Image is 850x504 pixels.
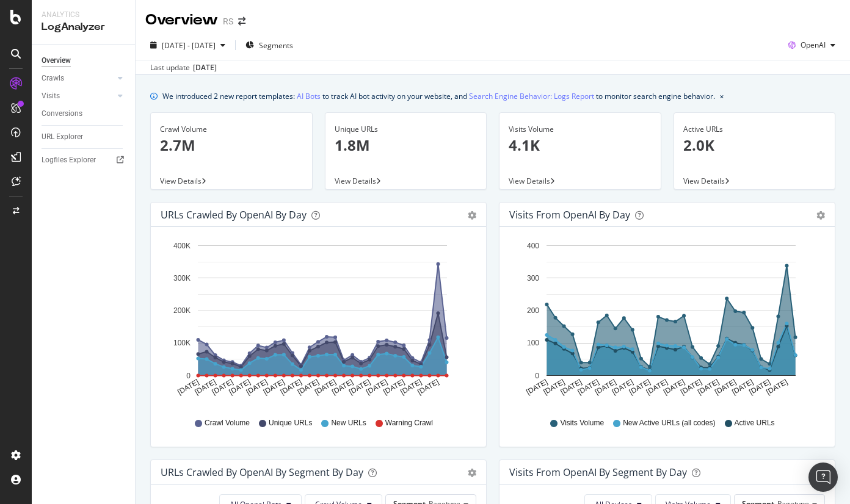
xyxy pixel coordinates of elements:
[245,378,269,397] text: [DATE]
[662,378,686,397] text: [DATE]
[683,124,826,135] div: Active URLs
[331,418,366,428] span: New URLs
[176,378,200,397] text: [DATE]
[468,469,476,477] div: gear
[42,54,71,67] div: Overview
[150,90,835,103] div: info banner
[527,274,539,283] text: 300
[42,54,126,67] a: Overview
[683,176,725,186] span: View Details
[385,418,433,428] span: Warning Crawl
[509,466,687,478] div: Visits from OpenAI By Segment By Day
[365,378,389,397] text: [DATE]
[313,378,338,397] text: [DATE]
[161,237,472,406] svg: A chart.
[186,372,191,380] text: 0
[42,154,96,167] div: Logfiles Explorer
[269,418,312,428] span: Unique URLs
[42,107,126,120] a: Conversions
[542,378,566,397] text: [DATE]
[801,40,826,50] span: OpenAI
[173,306,191,315] text: 200K
[765,378,789,397] text: [DATE]
[193,62,217,73] div: [DATE]
[223,15,233,27] div: RS
[42,131,126,143] a: URL Explorer
[241,35,298,55] button: Segments
[161,466,363,478] div: URLs Crawled by OpenAI By Segment By Day
[211,378,235,397] text: [DATE]
[399,378,423,397] text: [DATE]
[173,274,191,283] text: 300K
[150,62,217,73] div: Last update
[468,211,476,220] div: gear
[42,154,126,167] a: Logfiles Explorer
[527,339,539,348] text: 100
[193,378,217,397] text: [DATE]
[509,135,652,156] p: 4.1K
[525,378,549,397] text: [DATE]
[623,418,715,428] span: New Active URLs (all codes)
[262,378,286,397] text: [DATE]
[42,107,82,120] div: Conversions
[816,211,825,220] div: gear
[335,124,478,135] div: Unique URLs
[808,463,838,492] div: Open Intercom Messenger
[594,378,618,397] text: [DATE]
[645,378,669,397] text: [DATE]
[42,90,60,103] div: Visits
[161,209,307,221] div: URLs Crawled by OpenAI by day
[173,242,191,250] text: 400K
[205,418,250,428] span: Crawl Volume
[42,72,114,85] a: Crawls
[335,135,478,156] p: 1.8M
[42,90,114,103] a: Visits
[628,378,652,397] text: [DATE]
[783,35,840,55] button: OpenAI
[576,378,601,397] text: [DATE]
[527,242,539,250] text: 400
[713,378,738,397] text: [DATE]
[560,418,604,428] span: Visits Volume
[335,176,376,186] span: View Details
[611,378,635,397] text: [DATE]
[296,378,321,397] text: [DATE]
[238,17,245,26] div: arrow-right-arrow-left
[509,176,550,186] span: View Details
[683,135,826,156] p: 2.0K
[228,378,252,397] text: [DATE]
[330,378,355,397] text: [DATE]
[279,378,303,397] text: [DATE]
[559,378,584,397] text: [DATE]
[416,378,440,397] text: [DATE]
[509,209,630,221] div: Visits from OpenAI by day
[160,176,202,186] span: View Details
[259,40,293,51] span: Segments
[679,378,703,397] text: [DATE]
[173,339,191,348] text: 100K
[145,35,230,55] button: [DATE] - [DATE]
[42,10,125,20] div: Analytics
[42,20,125,34] div: LogAnalyzer
[535,372,539,380] text: 0
[717,87,727,105] button: close banner
[42,72,64,85] div: Crawls
[145,10,218,31] div: Overview
[735,418,775,428] span: Active URLs
[162,40,216,51] span: [DATE] - [DATE]
[527,306,539,315] text: 200
[747,378,772,397] text: [DATE]
[509,124,652,135] div: Visits Volume
[469,90,594,103] a: Search Engine Behavior: Logs Report
[347,378,372,397] text: [DATE]
[509,237,821,406] svg: A chart.
[297,90,321,103] a: AI Bots
[696,378,721,397] text: [DATE]
[382,378,406,397] text: [DATE]
[162,90,715,103] div: We introduced 2 new report templates: to track AI bot activity on your website, and to monitor se...
[42,131,83,143] div: URL Explorer
[160,124,303,135] div: Crawl Volume
[730,378,755,397] text: [DATE]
